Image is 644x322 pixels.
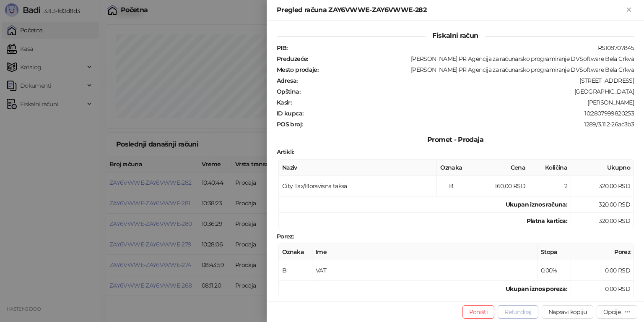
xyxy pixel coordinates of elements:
div: [STREET_ADDRESS] [299,77,635,84]
span: Promet - Prodaja [421,136,490,144]
span: Fiskalni račun [426,31,485,39]
td: B [279,260,312,281]
td: VAT [312,260,538,281]
strong: ID kupca : [277,110,303,117]
td: City Tax/Boravisna taksa [279,176,437,196]
div: Opcije [603,308,621,316]
div: [PERSON_NAME] [292,99,635,106]
button: Opcije [597,305,637,319]
div: RS108707845 [288,44,635,52]
th: Stopa [538,244,571,260]
strong: Adresa : [277,77,298,84]
td: 320,00 RSD [571,213,634,229]
td: B [437,176,466,196]
strong: Opština : [277,88,300,95]
strong: Platna kartica : [527,217,567,225]
div: Pregled računa ZAY6VWWE-ZAY6VWWE-282 [277,5,624,15]
div: [PERSON_NAME] PR Agencija za računarsko programiranje DVSoftware Bela Crkva [309,55,635,63]
button: Napravi kopiju [542,305,593,319]
td: 320,00 RSD [571,176,634,196]
td: 2 [529,176,571,196]
td: 320,00 RSD [571,196,634,213]
button: Poništi [462,305,495,319]
strong: Mesto prodaje : [277,66,318,73]
strong: Preduzeće : [277,55,308,63]
strong: Artikli : [277,148,294,156]
th: Cena [466,160,529,176]
strong: Kasir : [277,99,291,106]
strong: Ukupan iznos poreza: [506,285,567,293]
th: Oznaka [279,244,312,260]
strong: Ukupan iznos računa : [506,201,567,208]
div: 10:2807999820253 [304,110,635,117]
strong: PIB : [277,44,287,52]
td: 160,00 RSD [466,176,529,196]
td: 0,00 RSD [571,260,634,281]
button: Zatvori [624,5,634,15]
th: Količina [529,160,571,176]
div: [GEOGRAPHIC_DATA] [301,88,635,95]
th: Porez [571,244,634,260]
th: Ukupno [571,160,634,176]
button: Refundiraj [498,305,538,319]
th: Ime [312,244,538,260]
th: Oznaka [437,160,466,176]
td: 0,00% [538,260,571,281]
td: 0,00 RSD [571,281,634,297]
span: Napravi kopiju [548,308,587,316]
div: 1289/3.11.2-26ac3b3 [303,120,635,128]
th: Naziv [279,160,437,176]
strong: Porez : [277,233,293,240]
strong: POS broj : [277,120,302,128]
div: [PERSON_NAME] PR Agencija za računarsko programiranje DVSoftware Bela Crkva [319,66,635,73]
